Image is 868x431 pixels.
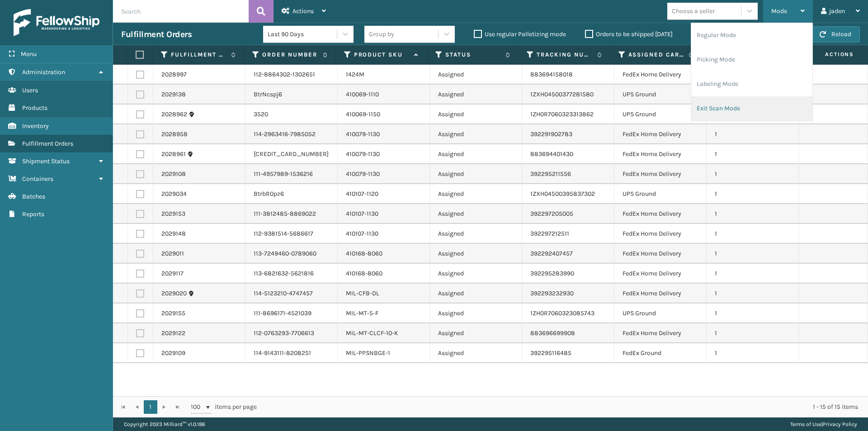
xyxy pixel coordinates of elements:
[22,68,65,76] span: Administration
[474,30,566,38] label: Use regular Palletizing mode
[161,189,187,199] a: 2029034
[691,96,812,121] li: Exit Scan Mode
[585,30,673,38] label: Orders to be shipped [DATE]
[707,124,799,144] td: 1
[161,110,187,119] a: 2028962
[707,144,799,164] td: 1
[161,289,187,298] a: 2029020
[346,309,378,317] a: MIL-MT-5-F
[346,210,378,218] a: 410107-1130
[245,184,338,204] td: BtrbR0pz6
[245,164,338,184] td: 111-4957989-1536216
[707,343,799,363] td: 1
[614,204,707,224] td: FedEx Home Delivery
[161,349,185,358] a: 2029109
[245,204,338,224] td: 111-3812485-8869022
[268,29,338,39] div: Last 90 Days
[161,150,186,159] a: 2028961
[796,47,859,62] span: Actions
[430,85,522,104] td: Assigned
[707,204,799,224] td: 1
[14,9,99,36] img: logo
[823,421,857,427] a: Privacy Policy
[707,184,799,204] td: 1
[124,417,205,431] p: Copyright 2023 Milliard™ v 1.0.186
[346,250,382,257] a: 410168-8060
[346,110,380,118] a: 410069-1150
[245,65,338,85] td: 112-8864302-1302651
[614,224,707,244] td: FedEx Home Delivery
[430,284,522,303] td: Assigned
[707,323,799,343] td: 1
[245,224,338,244] td: 112-9381514-5686617
[346,289,379,297] a: MIL-CFB-DL
[614,323,707,343] td: FedEx Home Delivery
[121,29,192,40] h3: Fulfillment Orders
[346,71,364,78] a: 1424M
[22,104,47,112] span: Products
[430,224,522,244] td: Assigned
[790,417,857,431] div: |
[245,85,338,104] td: BtrNcspj6
[346,329,398,337] a: MIL-MT-CLCF-10-K
[346,170,380,178] a: 410079-1130
[530,190,595,198] a: 1ZXH04500395837302
[530,329,575,337] a: 883696699908
[430,65,522,85] td: Assigned
[614,104,707,124] td: UPS Ground
[369,29,394,39] div: Group by
[269,403,858,412] div: 1 - 15 of 15 items
[530,130,572,138] a: 392291902783
[346,230,378,237] a: 410107-1130
[161,229,186,238] a: 2029148
[161,249,184,258] a: 2029011
[245,323,338,343] td: 112-0763293-7706613
[22,175,53,183] span: Containers
[430,303,522,323] td: Assigned
[161,90,186,99] a: 2029138
[22,157,70,165] span: Shipment Status
[161,70,187,79] a: 2028997
[614,343,707,363] td: FedEx Ground
[144,400,157,414] a: 1
[22,122,49,130] span: Inventory
[22,140,73,147] span: Fulfillment Orders
[691,72,812,96] li: Labeling Mode
[245,303,338,323] td: 111-8696171-4521039
[530,210,573,218] a: 392297205005
[628,51,684,59] label: Assigned Carrier Service
[161,329,185,338] a: 2029122
[430,164,522,184] td: Assigned
[245,244,338,264] td: 113-7249460-0789060
[191,403,204,412] span: 100
[292,7,314,15] span: Actions
[430,104,522,124] td: Assigned
[614,244,707,264] td: FedEx Home Delivery
[430,244,522,264] td: Assigned
[614,303,707,323] td: UPS Ground
[161,170,186,179] a: 2029108
[445,51,501,59] label: Status
[537,51,592,59] label: Tracking Number
[262,51,318,59] label: Order Number
[614,144,707,164] td: FedEx Home Delivery
[790,421,821,427] a: Terms of Use
[430,343,522,363] td: Assigned
[346,190,378,198] a: 410107-1120
[161,309,185,318] a: 2029155
[530,250,573,257] a: 392292407457
[530,90,594,98] a: 1ZXH04500377281580
[530,230,569,237] a: 392297212511
[245,264,338,284] td: 113-6821632-5621816
[161,209,185,218] a: 2029153
[245,124,338,144] td: 114-2963416-7985052
[22,86,38,94] span: Users
[161,130,188,139] a: 2028958
[245,104,338,124] td: 3520
[245,144,338,164] td: [CREDIT_CARD_NUMBER]
[346,130,380,138] a: 410079-1130
[430,264,522,284] td: Assigned
[245,343,338,363] td: 114-9143111-8208251
[530,309,594,317] a: 1ZH0R7060323085743
[707,264,799,284] td: 1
